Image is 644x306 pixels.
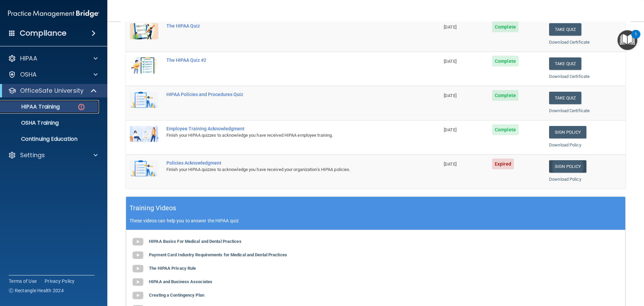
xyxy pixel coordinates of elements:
a: Settings [8,151,98,159]
span: Complete [492,90,519,101]
a: Download Certificate [549,108,590,113]
b: Payment Card Industry Requirements for Medical and Dental Practices [149,252,287,257]
img: gray_youtube_icon.38fcd6cc.png [131,289,145,302]
p: These videos can help you to answer the HIPAA quiz [129,218,622,223]
span: [DATE] [444,162,457,167]
p: OSHA [20,71,37,79]
a: OfficeSafe University [8,87,97,95]
span: Expired [492,159,514,169]
b: Creating a Contingency Plan [149,293,204,298]
img: PMB logo [8,7,99,20]
button: Take Quiz [549,23,581,36]
p: OfficeSafe University [20,87,84,95]
button: Open Resource Center, 1 new notification [618,30,637,50]
div: 1 [635,34,637,43]
b: HIPAA and Business Associates [149,279,212,284]
span: [DATE] [444,127,457,132]
a: OSHA [8,71,98,79]
img: gray_youtube_icon.38fcd6cc.png [131,249,145,262]
a: Privacy Policy [45,278,75,285]
img: gray_youtube_icon.38fcd6cc.png [131,275,145,289]
p: Settings [20,151,45,159]
span: Complete [492,21,519,32]
div: Finish your HIPAA quizzes to acknowledge you have received HIPAA employee training. [166,131,406,139]
img: gray_youtube_icon.38fcd6cc.png [131,262,145,275]
span: [DATE] [444,93,457,98]
p: HIPAA [20,54,37,62]
p: OSHA Training [4,120,59,126]
img: gray_youtube_icon.38fcd6cc.png [131,235,145,249]
img: danger-circle.6113f641.png [77,103,86,111]
div: Finish your HIPAA quizzes to acknowledge you have received your organization’s HIPAA policies. [166,166,406,174]
iframe: Drift Widget Chat Controller [528,258,636,285]
a: Download Certificate [549,40,590,45]
h4: Compliance [20,29,66,38]
span: Complete [492,56,519,67]
div: Policies Acknowledgment [166,160,406,166]
a: Download Certificate [549,74,590,79]
b: The HIPAA Privacy Rule [149,266,196,271]
span: [DATE] [444,59,457,64]
a: Download Policy [549,142,581,147]
span: Complete [492,124,519,135]
span: [DATE] [444,25,457,30]
p: Continuing Education [4,136,96,142]
div: The HIPAA Quiz #2 [166,57,406,63]
a: Sign Policy [549,160,586,173]
p: HIPAA Training [4,103,60,110]
button: Take Quiz [549,92,581,104]
b: HIPAA Basics For Medical and Dental Practices [149,239,241,244]
h5: Training Videos [129,202,176,214]
a: Sign Policy [549,126,586,138]
button: Take Quiz [549,57,581,70]
div: The HIPAA Quiz [166,23,406,29]
span: Ⓒ Rectangle Health 2024 [9,287,64,294]
a: HIPAA [8,54,98,62]
div: HIPAA Policies and Procedures Quiz [166,92,406,97]
a: Download Policy [549,177,581,182]
a: Terms of Use [9,278,37,285]
div: Employee Training Acknowledgment [166,126,406,131]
